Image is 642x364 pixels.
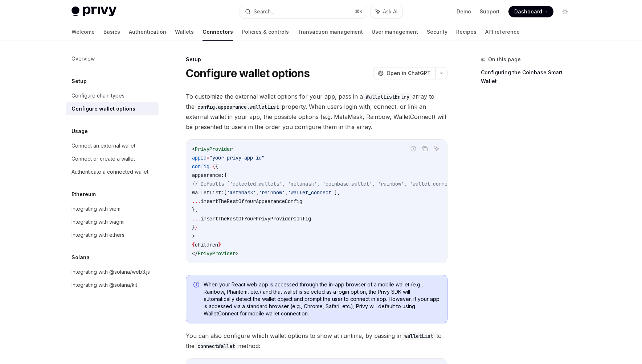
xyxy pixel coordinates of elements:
[192,198,201,204] span: ...
[256,189,259,196] span: ,
[71,231,124,239] div: Integrating with ethers
[192,146,195,152] span: <
[224,172,227,178] span: {
[203,23,233,41] a: Connectors
[103,23,120,41] a: Basics
[298,23,363,41] a: Transaction management
[66,228,159,241] a: Integrating with ethers
[66,139,159,152] a: Connect an external wallet
[192,207,198,213] span: },
[514,8,542,15] span: Dashboard
[401,332,436,340] code: walletList
[383,8,397,15] span: Ask AI
[288,189,334,196] span: 'wallet_connect'
[192,172,224,178] span: appearance:
[66,215,159,228] a: Integrating with wagmi
[66,278,159,291] a: Integrating with @solana/kit
[363,93,412,101] code: WalletListEntry
[71,127,88,136] h5: Usage
[193,282,201,289] svg: Info
[192,215,201,222] span: ...
[192,181,459,187] span: // Defaults ['detected_wallets', 'metamask', 'coinbase_wallet', 'rainbow', 'wallet_connect']
[508,6,553,17] a: Dashboard
[420,144,430,153] button: Copy the contents from the code block
[355,9,363,15] span: ⌘ K
[192,233,195,239] span: >
[192,163,209,170] span: config
[71,7,116,17] img: light logo
[427,23,447,41] a: Security
[192,154,206,161] span: appId
[186,331,447,351] span: You can also configure which wallet options to show at runtime, by passing in to the method:
[66,165,159,178] a: Authenticate a connected wallet
[201,215,311,222] span: insertTheRestOfYourPrivyProviderConfig
[409,144,418,153] button: Report incorrect code
[195,146,233,152] span: PrivyProvider
[432,144,441,153] button: Ask AI
[371,5,402,18] button: Ask AI
[66,102,159,115] a: Configure wallet options
[66,89,159,102] a: Configure chain types
[175,23,194,41] a: Wallets
[71,253,90,262] h5: Solana
[209,154,265,161] span: "your-privy-app-id"
[71,91,124,100] div: Configure chain types
[71,268,150,276] div: Integrating with @solana/web3.js
[66,202,159,215] a: Integrating with viem
[334,189,340,196] span: ],
[242,23,289,41] a: Policies & controls
[66,265,159,278] a: Integrating with @solana/web3.js
[236,250,238,257] span: >
[224,189,227,196] span: [
[218,241,221,248] span: }
[456,23,477,41] a: Recipes
[186,67,310,80] h1: Configure wallet options
[71,218,124,226] div: Integrating with wagmi
[192,241,195,248] span: {
[387,70,431,77] span: Open in ChatGPT
[71,141,135,150] div: Connect an external wallet
[66,52,159,65] a: Overview
[559,6,571,17] button: Toggle dark mode
[457,8,471,15] a: Demo
[71,54,95,63] div: Overview
[71,154,135,163] div: Connect or create a wallet
[240,5,367,18] button: Search...⌘K
[481,67,577,87] a: Configuring the Coinbase Smart Wallet
[198,250,236,257] span: PrivyProvider
[195,103,282,111] code: config.appearance.walletList
[71,23,95,41] a: Welcome
[195,342,238,350] code: connectWallet
[192,250,198,257] span: </
[195,241,218,248] span: children
[71,281,137,289] div: Integrating with @solana/kit
[215,163,218,170] span: {
[71,190,96,199] h5: Ethereum
[71,104,135,113] div: Configure wallet options
[227,189,256,196] span: 'metamask'
[204,281,440,317] span: When your React web app is accessed through the in-app browser of a mobile wallet (e.g., Rainbow,...
[71,204,120,213] div: Integrating with viem
[488,55,521,64] span: On this page
[206,154,209,161] span: =
[485,23,520,41] a: API reference
[212,163,215,170] span: {
[254,7,274,16] div: Search...
[209,163,212,170] span: =
[285,189,288,196] span: ,
[192,224,195,231] span: }
[71,77,87,86] h5: Setup
[186,91,447,132] span: To customize the external wallet options for your app, pass in a array to the property. When user...
[201,198,302,204] span: insertTheRestOfYourAppearanceConfig
[71,167,148,176] div: Authenticate a connected wallet
[373,67,435,79] button: Open in ChatGPT
[66,152,159,165] a: Connect or create a wallet
[372,23,418,41] a: User management
[195,224,198,231] span: }
[259,189,285,196] span: 'rainbow'
[480,8,500,15] a: Support
[129,23,166,41] a: Authentication
[192,189,224,196] span: walletList:
[186,56,447,63] div: Setup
